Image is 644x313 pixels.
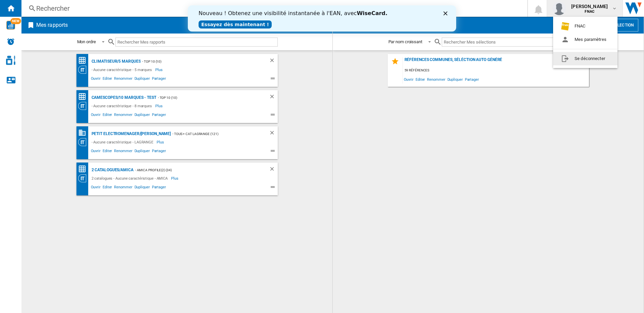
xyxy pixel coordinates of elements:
[188,5,456,32] iframe: Intercom live chat bannière
[256,6,262,10] div: Fermer
[553,33,618,46] button: Mes paramètres
[553,19,618,33] button: FNAC
[553,52,618,65] button: Se déconnecter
